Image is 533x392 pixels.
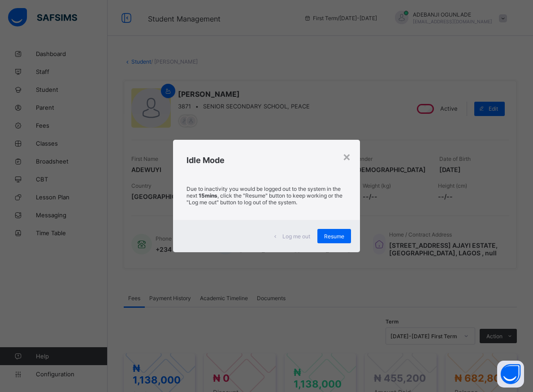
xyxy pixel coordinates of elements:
p: Due to inactivity you would be logged out to the system in the next , click the "Resume" button t... [186,185,346,206]
div: × [342,149,351,164]
h2: Idle Mode [186,155,346,165]
strong: 15mins [199,192,217,199]
span: Log me out [282,233,310,240]
button: Open asap [497,361,524,388]
span: Resume [324,233,344,240]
